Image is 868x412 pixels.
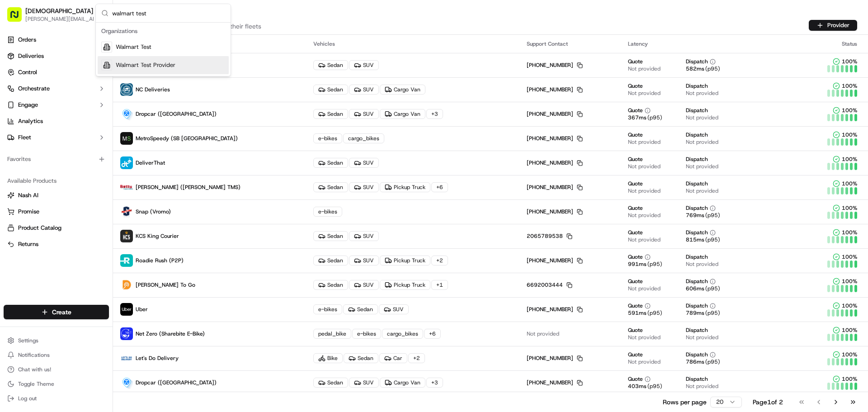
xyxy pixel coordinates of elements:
span: Dropcar ([GEOGRAPHIC_DATA]) [136,379,217,386]
span: [DATE] [80,165,99,172]
div: Sedan [313,280,348,290]
a: Returns [7,240,105,248]
span: Orders [18,36,36,44]
div: Sedan [313,85,348,95]
span: Quote [628,58,643,65]
span: (p95) [705,236,720,243]
span: [DATE] [80,140,99,147]
div: + 2 [408,353,425,363]
span: Quote [628,327,643,334]
div: pedal_bike [313,329,351,339]
div: Support Contact [527,40,613,47]
button: Control [4,65,109,80]
span: 815 ms [686,236,704,243]
button: [DEMOGRAPHIC_DATA][PERSON_NAME][EMAIL_ADDRESS][DOMAIN_NAME] [4,4,94,25]
img: kcs-delivery.png [120,230,133,242]
a: Promise [7,208,105,216]
span: MetroSpeedy (SB [GEOGRAPHIC_DATA]) [136,135,238,142]
span: 100 % [842,82,857,90]
p: Welcome 👋 [9,36,165,51]
span: 100 % [842,58,857,65]
span: Not provided [628,90,660,97]
img: snap-logo.jpeg [120,205,133,218]
div: [PHONE_NUMBER] [527,257,583,264]
button: [PERSON_NAME][EMAIL_ADDRESS][DOMAIN_NAME] [25,15,103,23]
span: Dispatch [686,156,708,163]
span: (p95) [647,114,662,121]
span: (p95) [647,309,662,317]
button: Quote [628,107,651,114]
img: drop_car_logo.png [120,108,133,120]
span: Dispatch [686,375,708,383]
img: betty.jpg [120,181,133,194]
div: [PHONE_NUMBER] [527,355,583,362]
div: cargo_bikes [343,133,384,143]
div: Latency [628,40,790,47]
span: 991 ms [628,260,646,268]
button: Product Catalog [4,221,109,235]
div: Start new chat [41,86,148,95]
span: Create [52,308,71,317]
span: Dispatch [686,327,708,334]
span: (p95) [705,212,720,219]
span: Quote [628,229,643,236]
span: Not provided [628,285,660,292]
span: NC Deliveries [136,86,170,93]
div: Page 1 of 2 [753,398,783,407]
span: 100 % [842,204,857,212]
div: 💻 [76,203,84,210]
span: Uber [136,306,148,313]
span: 100 % [842,375,857,383]
span: Let's Do Delivery [136,355,179,362]
span: Pylon [90,224,109,231]
div: + 3 [426,378,443,388]
div: Status [804,40,861,47]
button: [DEMOGRAPHIC_DATA] [25,6,93,15]
span: 100 % [842,107,857,114]
span: Deliveries [18,52,44,60]
span: Not provided [686,260,718,268]
div: 2065789538 [527,232,572,240]
div: SUV [349,378,379,388]
div: SUV [349,280,379,290]
div: SUV [349,60,379,70]
button: Dispatch [686,302,716,309]
span: Dispatch [686,82,708,90]
span: 606 ms [686,285,704,292]
span: DeliverThat [136,159,165,166]
div: e-bikes [313,304,342,314]
span: Returns [18,240,38,248]
span: API Documentation [85,202,145,211]
a: 📗Knowledge Base [5,199,73,215]
span: 100 % [842,327,857,334]
div: Available Products [4,174,109,188]
img: NCDeliveries.png [120,83,133,96]
span: Dispatch [686,180,708,187]
span: (p95) [647,383,662,390]
div: Pickup Truck [380,256,430,265]
div: [PHONE_NUMBER] [527,159,583,166]
button: Settings [4,334,109,347]
div: Sedan [313,109,348,119]
button: Toggle Theme [4,378,109,390]
span: Not provided [686,90,718,97]
span: (p95) [705,358,720,365]
span: 403 ms [628,383,646,390]
span: (p95) [647,260,662,268]
div: + 6 [424,329,441,339]
img: 1736555255976-a54dd68f-1ca7-489b-9aae-adbdc363a1c4 [9,86,25,103]
span: • [75,140,78,147]
span: Not provided [527,330,559,337]
span: 100 % [842,156,857,163]
div: Pickup Truck [380,280,430,290]
div: e-bikes [313,207,342,217]
div: Sedan [313,158,348,168]
div: Sedan [313,182,348,192]
div: [PHONE_NUMBER] [527,86,583,93]
div: 6692003444 [527,281,572,289]
span: 100 % [842,253,857,260]
a: Analytics [4,114,109,128]
a: Powered byPylon [64,224,109,231]
div: Car [379,353,407,363]
div: [PHONE_NUMBER] [527,135,583,142]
